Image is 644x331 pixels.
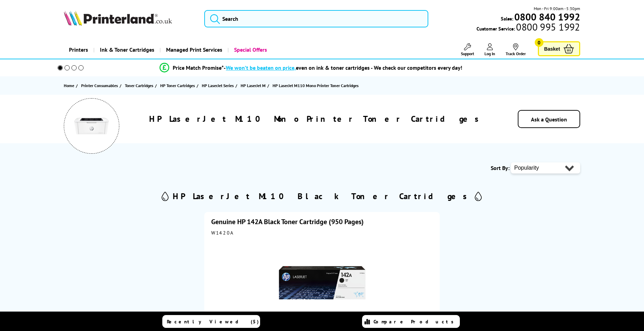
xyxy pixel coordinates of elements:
[64,41,93,59] a: Printers
[227,41,272,59] a: Special Offers
[538,41,580,56] a: Basket 0
[173,64,224,71] span: Price Match Promise*
[535,38,543,47] span: 0
[125,82,153,89] span: Toner Cartridges
[81,82,120,89] a: Printer Consumables
[279,239,366,326] img: HP 142A Black Toner Cartridge (950 Pages)
[211,230,433,236] div: W1420A
[167,319,259,325] span: Recently Viewed (5)
[373,319,457,325] span: Compare Products
[515,24,580,30] span: 0800 995 1992
[162,315,260,328] a: Recently Viewed (5)
[506,43,526,56] a: Track Order
[513,14,580,20] a: 0800 840 1992
[160,41,227,59] a: Managed Print Services
[74,109,109,143] img: HP LaserJet M110 Mono Printer Toner Cartridges
[362,315,460,328] a: Compare Products
[100,41,154,59] span: Ink & Toner Cartridges
[226,64,296,71] span: We won’t be beaten on price,
[491,164,509,171] span: Sort By:
[211,217,364,226] a: Genuine HP 142A Black Toner Cartridge (950 Pages)
[160,82,197,89] a: HP Toner Cartridges
[160,82,195,89] span: HP Toner Cartridges
[501,15,513,22] span: Sales:
[204,10,428,27] input: Search
[241,82,266,89] span: HP LaserJet M
[202,82,234,89] span: HP LaserJet Series
[81,82,118,89] span: Printer Consumables
[544,44,560,53] span: Basket
[484,43,495,56] a: Log In
[484,51,495,56] span: Log In
[273,83,359,88] span: HP LaserJet M110 Mono Printer Toner Cartridges
[173,191,471,202] h2: HP LaserJet M110 Black Toner Cartridges
[64,10,172,26] img: Printerland Logo
[534,5,580,12] span: Mon - Fri 9:00am - 5:30pm
[461,43,474,56] a: Support
[514,10,580,23] b: 0800 840 1992
[202,82,235,89] a: HP LaserJet Series
[64,10,195,27] a: Printerland Logo
[476,24,580,32] span: Customer Service:
[125,82,155,89] a: Toner Cartridges
[241,82,267,89] a: HP LaserJet M
[531,116,567,123] a: Ask a Question
[64,82,76,89] a: Home
[149,113,483,124] h1: HP LaserJet M110 Mono Printer Toner Cartridges
[93,41,160,59] a: Ink & Toner Cartridges
[461,51,474,56] span: Support
[224,64,462,71] div: - even on ink & toner cartridges - We check our competitors every day!
[48,62,574,74] li: modal_Promise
